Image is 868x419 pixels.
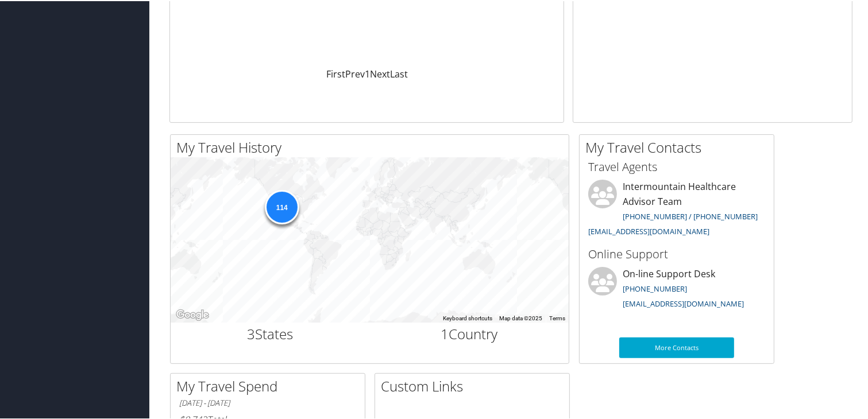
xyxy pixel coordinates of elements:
span: 3 [247,323,255,342]
h2: Country [379,323,561,343]
h2: My Travel Contacts [585,137,774,156]
a: More Contacts [619,336,734,357]
h2: States [179,323,361,343]
h3: Travel Agents [588,158,765,174]
button: Keyboard shortcuts [443,313,492,321]
h2: Custom Links [381,375,569,395]
a: [PHONE_NUMBER] [623,282,687,293]
a: Last [390,67,408,79]
li: Intermountain Healthcare Advisor Team [582,179,771,240]
a: Prev [345,67,365,79]
span: 1 [441,323,449,342]
a: [PHONE_NUMBER] / [PHONE_NUMBER] [623,210,758,220]
h6: [DATE] - [DATE] [179,397,356,408]
a: Next [370,67,390,79]
a: First [326,67,345,79]
a: Open this area in Google Maps (opens a new window) [173,307,211,321]
div: 114 [264,189,299,223]
span: Map data ©2025 [499,314,542,320]
h2: My Travel Spend [176,375,365,395]
a: [EMAIL_ADDRESS][DOMAIN_NAME] [588,225,709,235]
a: Terms (opens in new tab) [549,314,565,320]
a: 1 [365,67,370,79]
a: [EMAIL_ADDRESS][DOMAIN_NAME] [623,297,744,308]
img: Google [173,307,211,321]
h2: My Travel History [176,137,569,156]
h3: Online Support [588,245,765,261]
li: On-line Support Desk [582,266,771,313]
